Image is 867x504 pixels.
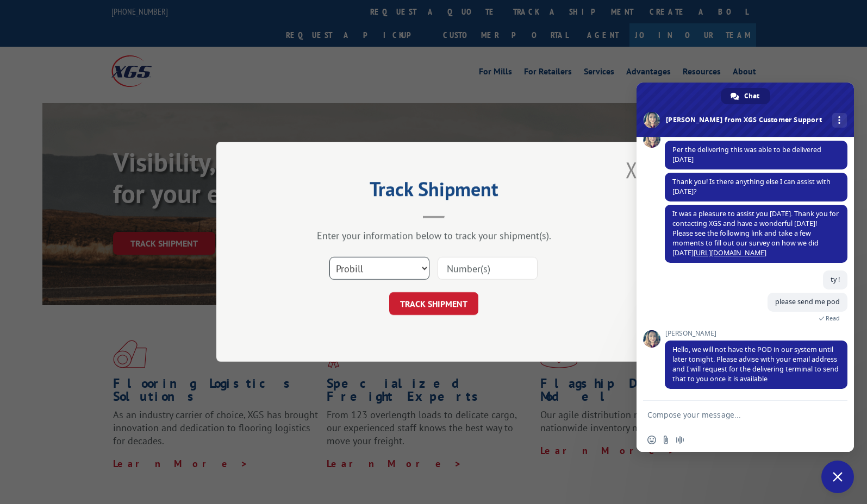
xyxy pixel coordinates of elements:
[744,88,759,104] span: Chat
[721,88,770,104] a: Chat
[271,230,597,242] div: Enter your information below to track your shipment(s).
[389,293,478,316] button: TRACK SHIPMENT
[665,330,847,337] span: [PERSON_NAME]
[647,436,656,444] span: Insert an emoji
[672,177,831,196] span: Thank you! Is there anything else I can assist with [DATE]?
[647,401,821,428] textarea: Compose your message...
[672,145,821,164] span: Per the delivering this was able to be delivered [DATE]
[438,257,538,280] input: Number(s)
[775,297,840,306] span: please send me pod
[821,461,854,493] a: Close chat
[826,314,840,322] span: Read
[831,275,840,284] span: ty !
[672,345,839,383] span: Hello, we will not have the POD in our system until later tonight. Please advise with your email ...
[672,209,839,257] span: It was a pleasure to assist you [DATE]. Thank you for contacting XGS and have a wonderful [DATE]!...
[676,436,684,444] span: Audio message
[662,436,670,444] span: Send a file
[694,248,766,257] a: [URL][DOMAIN_NAME]
[626,155,638,184] button: Close modal
[271,181,597,202] h2: Track Shipment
